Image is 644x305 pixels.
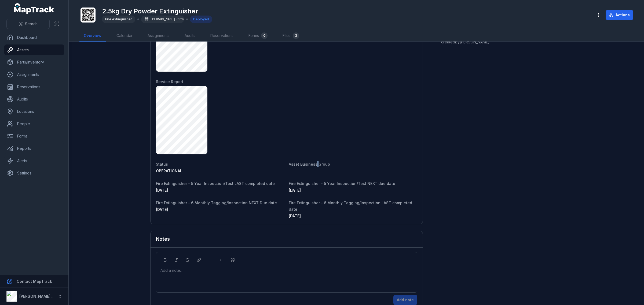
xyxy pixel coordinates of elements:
[102,7,212,16] h1: 2.5kg Dry Powder Extinguisher
[4,44,64,55] a: Assets
[156,79,183,84] span: Service Report
[4,143,64,154] a: Reports
[441,33,509,44] span: Asset created by [PERSON_NAME]
[143,30,174,42] a: Assignments
[244,30,272,42] a: Forms0
[156,169,182,173] span: OPERATIONAL
[4,57,64,68] a: Parts/Inventory
[156,235,170,243] h3: Notes
[141,16,184,23] div: [PERSON_NAME]-2213
[156,188,168,192] time: 5/1/2025, 12:00:00 AM
[156,207,168,212] span: [DATE]
[289,162,330,166] span: Asset Business Group
[293,32,299,39] div: 3
[156,162,168,166] span: Status
[4,69,64,80] a: Assignments
[112,30,137,42] a: Calendar
[289,214,301,218] span: [DATE]
[289,188,301,192] time: 5/1/2030, 12:00:00 AM
[190,16,212,23] div: Deployed
[156,207,168,212] time: 11/1/2025, 12:00:00 AM
[4,118,64,129] a: People
[19,294,57,299] strong: [PERSON_NAME] Air
[105,17,132,21] span: Fire extinguisher
[6,19,50,29] button: Search
[79,30,106,42] a: Overview
[17,279,52,284] strong: Contact MapTrack
[289,188,301,192] span: [DATE]
[278,30,303,42] a: Files3
[289,214,301,218] time: 5/1/2025, 12:00:00 AM
[4,81,64,92] a: Reservations
[261,32,268,39] div: 0
[289,181,395,186] span: Fire Extinguisher - 5 Year Inspection/Test NEXT due date
[289,200,412,211] span: Fire Extinguisher - 6 Monthly Tagging/Inspection LAST completed date
[25,21,38,27] span: Search
[606,10,633,20] button: Actions
[4,106,64,117] a: Locations
[4,131,64,142] a: Forms
[180,30,200,42] a: Audits
[156,188,168,192] span: [DATE]
[156,181,275,186] span: Fire Extinguisher - 5 Year Inspection/Test LAST completed date
[206,30,238,42] a: Reservations
[4,168,64,178] a: Settings
[4,155,64,166] a: Alerts
[14,3,54,14] a: MapTrack
[4,32,64,43] a: Dashboard
[156,200,277,205] span: Fire Extinguisher - 6 Monthly Tagging/Inspection NEXT Due date
[4,94,64,105] a: Audits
